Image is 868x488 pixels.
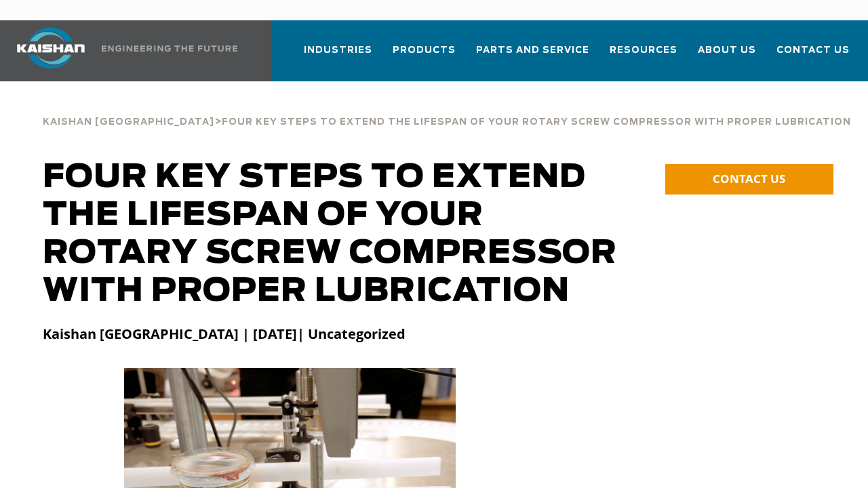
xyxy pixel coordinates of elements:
a: Parts and Service [476,33,589,79]
a: Kaishan [GEOGRAPHIC_DATA] [43,115,214,127]
span: Products [393,43,456,58]
img: Engineering the future [102,45,237,52]
span: Parts and Service [476,43,589,58]
a: CONTACT US [665,164,833,195]
span: Resources [610,43,677,58]
a: Industries [304,33,372,79]
span: Industries [304,43,372,58]
a: Resources [610,33,677,79]
span: Contact Us [776,43,850,58]
a: About Us [698,33,756,79]
span: CONTACT US [713,171,785,186]
span: Kaishan [GEOGRAPHIC_DATA] [43,118,214,127]
a: Four Key Steps to Extend the Lifespan of Your Rotary Screw Compressor with Proper Lubrication [222,115,851,127]
h1: Four Key Steps to Extend the Lifespan of Your Rotary Screw Compressor with Proper Lubrication [43,159,625,310]
a: Products [393,33,456,79]
span: About Us [698,43,756,58]
div: > [43,102,851,133]
span: Four Key Steps to Extend the Lifespan of Your Rotary Screw Compressor with Proper Lubrication [222,118,851,127]
strong: Kaishan [GEOGRAPHIC_DATA] | [DATE]| Uncategorized [43,325,406,343]
a: Contact Us [776,33,850,79]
